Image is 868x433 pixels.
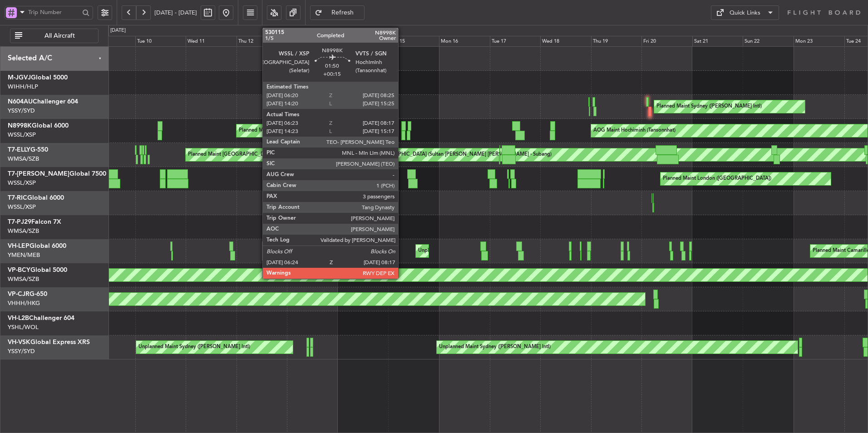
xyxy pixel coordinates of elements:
a: WMSA/SZB [8,275,39,283]
span: T7-ELLY [8,147,30,153]
a: WSSL/XSP [8,203,36,211]
a: VP-CJRG-650 [8,291,47,297]
a: WMSA/SZB [8,227,39,235]
span: T7-PJ29 [8,219,31,225]
a: YMEN/MEB [8,251,40,259]
a: N8998KGlobal 6000 [8,123,69,129]
div: Mon 23 [794,36,844,47]
span: N604AU [8,98,33,105]
a: VH-L2BChallenger 604 [8,315,74,321]
div: Mon 16 [439,36,490,47]
button: Quick Links [711,5,779,20]
div: Tue 17 [490,36,541,47]
a: T7-ELLYG-550 [8,147,48,153]
div: Unplanned Maint Sydney ([PERSON_NAME] Intl) [439,340,551,354]
a: YSHL/WOL [8,323,39,331]
div: Fri 13 [287,36,338,47]
div: Unplanned Maint Sydney ([PERSON_NAME] Intl) [138,340,250,354]
div: Thu 19 [591,36,642,47]
div: Planned Maint [GEOGRAPHIC_DATA] (Sultan [PERSON_NAME] [PERSON_NAME] - Subang) [188,148,399,162]
div: [DATE] [110,27,126,34]
span: Refresh [324,10,361,16]
a: VP-BCYGlobal 5000 [8,267,67,273]
div: Wed 18 [540,36,591,47]
span: VP-BCY [8,267,30,273]
div: Planned Maint Sydney ([PERSON_NAME] Intl) [656,100,762,113]
div: Wed 11 [186,36,237,47]
a: M-JGVJGlobal 5000 [8,74,68,81]
span: T7-RIC [8,195,27,201]
div: Fri 20 [641,36,692,47]
div: Sun 15 [388,36,439,47]
div: Planned Maint [GEOGRAPHIC_DATA] (Seletar) [239,124,345,138]
a: T7-PJ29Falcon 7X [8,219,61,225]
span: VH-LEP [8,243,30,249]
a: WSSL/XSP [8,131,36,139]
div: Planned Maint London ([GEOGRAPHIC_DATA]) [663,172,771,186]
a: N604AUChallenger 604 [8,98,78,105]
input: Trip Number [28,5,79,19]
a: VH-VSKGlobal Express XRS [8,339,90,345]
a: WIHH/HLP [8,83,38,91]
a: VH-LEPGlobal 6000 [8,243,66,249]
span: M-JGVJ [8,74,31,81]
div: Sat 14 [338,36,389,47]
div: AOG Maint Hochiminh (Tansonnhat) [593,124,676,138]
div: Unplanned Maint [US_STATE] ([GEOGRAPHIC_DATA]) [418,244,541,258]
div: Tue 10 [135,36,186,47]
a: VHHH/HKG [8,299,40,307]
a: YSSY/SYD [8,107,35,115]
div: Quick Links [730,9,760,18]
span: VH-VSK [8,339,30,345]
span: All Aircraft [24,33,95,39]
span: [DATE] - [DATE] [154,9,197,17]
button: Refresh [310,5,365,20]
a: T7-[PERSON_NAME]Global 7500 [8,171,106,177]
div: Sat 21 [692,36,743,47]
a: WSSL/XSP [8,179,36,187]
div: Unplanned Maint [GEOGRAPHIC_DATA] ([GEOGRAPHIC_DATA] Intl) [363,172,521,186]
a: YSSY/SYD [8,347,35,355]
div: Sun 22 [743,36,794,47]
div: Mon 9 [84,36,135,47]
span: T7-[PERSON_NAME] [8,171,69,177]
div: Planned Maint [GEOGRAPHIC_DATA] (Sultan [PERSON_NAME] [PERSON_NAME] - Subang) [340,148,552,162]
div: Thu 12 [237,36,287,47]
a: WMSA/SZB [8,155,39,163]
span: VH-L2B [8,315,29,321]
span: N8998K [8,123,32,129]
button: All Aircraft [10,29,99,43]
a: T7-RICGlobal 6000 [8,195,64,201]
span: VP-CJR [8,291,30,297]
